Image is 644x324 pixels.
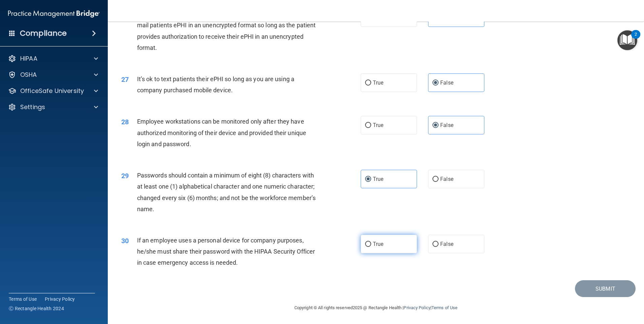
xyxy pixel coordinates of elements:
a: Privacy Policy [45,296,75,302]
span: If an employee uses a personal device for company purposes, he/she must share their password with... [137,237,315,266]
span: Passwords should contain a minimum of eight (8) characters with at least one (1) alphabetical cha... [137,172,316,213]
p: Settings [20,103,45,111]
span: False [440,176,453,182]
p: HIPAA [20,55,37,63]
span: True [373,241,383,247]
span: 29 [121,172,129,180]
input: True [365,177,371,182]
a: Terms of Use [431,305,457,310]
input: False [432,242,439,247]
span: Even though regular email is not secure, practices are allowed to e-mail patients ePHI in an unen... [137,10,317,51]
div: 2 [635,34,637,43]
a: OfficeSafe University [8,87,98,95]
span: True [373,176,383,182]
a: HIPAA [8,55,98,63]
p: OfficeSafe University [20,87,84,95]
button: Open Resource Center, 2 new notifications [617,30,637,50]
a: Terms of Use [9,296,37,302]
span: False [440,241,453,247]
img: PMB logo [8,7,100,21]
a: Settings [8,103,98,111]
span: True [373,122,383,128]
p: OSHA [20,71,37,79]
div: Copyright © All rights reserved 2025 @ Rectangle Health | | [253,297,499,319]
a: Privacy Policy [404,305,430,310]
span: Ⓒ Rectangle Health 2024 [9,305,64,312]
span: 27 [121,75,129,84]
iframe: Drift Widget Chat Controller [527,276,636,303]
input: True [365,80,371,86]
input: False [432,123,439,128]
input: True [365,123,371,128]
input: False [432,80,439,86]
span: 30 [121,237,129,245]
input: True [365,242,371,247]
span: It’s ok to text patients their ePHI so long as you are using a company purchased mobile device. [137,75,294,94]
input: False [432,177,439,182]
span: False [440,79,453,86]
h4: Compliance [20,29,67,38]
a: OSHA [8,71,98,79]
span: True [373,79,383,86]
span: False [440,122,453,128]
span: 28 [121,118,129,126]
span: Employee workstations can be monitored only after they have authorized monitoring of their device... [137,118,306,147]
